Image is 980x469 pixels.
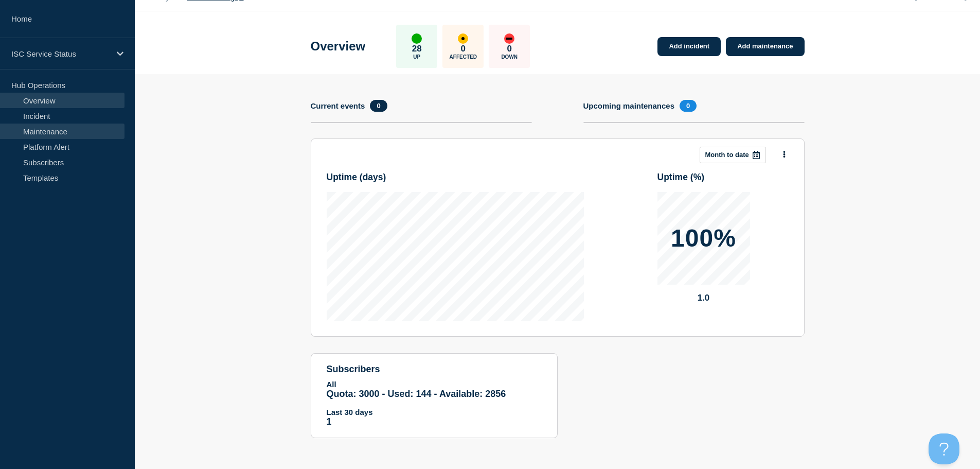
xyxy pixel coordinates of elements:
p: Down [501,54,518,60]
span: 0 [680,100,697,112]
p: 28 [412,44,422,54]
p: 0 [461,44,466,54]
p: 100% [671,226,736,251]
a: Add maintenance [726,37,804,56]
div: down [504,33,514,44]
p: 1 [327,416,542,427]
p: ISC Service Status [11,49,110,58]
p: Up [413,54,420,60]
h4: Upcoming maintenances [583,101,675,110]
iframe: Help Scout Beacon - Open [929,433,959,464]
h3: Uptime ( % ) [657,172,705,183]
div: up [412,33,422,44]
p: All [327,380,542,389]
p: Affected [450,54,477,60]
div: affected [458,33,468,44]
span: 0 [370,100,387,112]
h4: subscribers [327,364,542,375]
p: 0 [507,44,512,54]
span: Quota: 3000 - Used: 144 - Available: 2856 [327,389,506,399]
p: Month to date [705,151,749,159]
button: Month to date [700,147,766,163]
p: 1.0 [657,293,750,303]
p: Last 30 days [327,408,542,416]
h1: Overview [311,39,366,54]
h3: Uptime ( days ) [327,172,386,183]
a: Add incident [657,37,721,56]
h4: Current events [311,101,365,110]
